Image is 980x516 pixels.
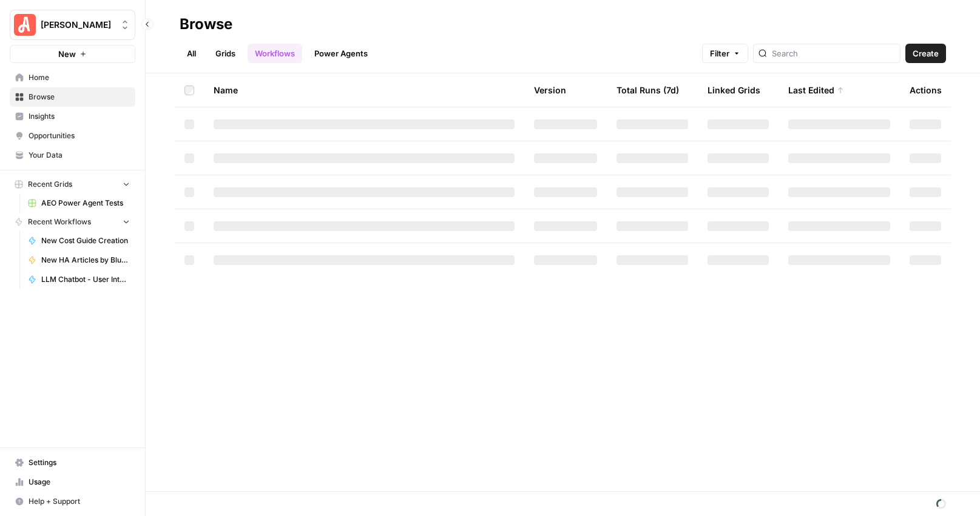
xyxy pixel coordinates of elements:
a: Browse [10,87,135,107]
a: Your Data [10,146,135,165]
a: Power Agents [307,44,375,63]
a: All [180,44,203,63]
button: Recent Workflows [10,213,135,231]
a: Grids [208,44,243,63]
span: New HA Articles by Blueprint [41,255,130,266]
span: New [58,48,76,60]
span: LLM Chatbot - User Intent Tagging [41,274,130,285]
a: Opportunities [10,126,135,146]
button: Help + Support [10,492,135,511]
span: Usage [29,477,130,488]
a: LLM Chatbot - User Intent Tagging [22,270,135,289]
div: Last Edited [788,73,844,107]
span: Opportunities [29,130,130,141]
span: Create [913,47,939,59]
button: Create [905,44,946,63]
button: Workspace: Angi [10,10,135,40]
div: Linked Grids [708,73,760,107]
button: Filter [702,44,748,63]
a: New HA Articles by Blueprint [22,250,135,270]
span: Your Data [29,150,130,161]
span: Home [29,72,130,83]
span: Filter [710,47,729,59]
a: Settings [10,453,135,472]
span: AEO Power Agent Tests [41,198,130,209]
span: New Cost Guide Creation [41,235,130,246]
div: Actions [910,73,942,107]
span: Settings [29,457,130,468]
span: Recent Grids [28,179,72,190]
img: Angi Logo [14,14,36,36]
input: Search [772,47,895,59]
button: New [10,45,135,63]
a: Insights [10,107,135,126]
div: Name [214,73,515,107]
div: Total Runs (7d) [617,73,679,107]
a: New Cost Guide Creation [22,231,135,250]
span: Browse [29,92,130,102]
div: Browse [180,15,232,34]
a: Home [10,68,135,87]
div: Version [534,73,566,107]
span: Insights [29,111,130,122]
span: [PERSON_NAME] [41,19,114,31]
span: Recent Workflows [28,216,91,227]
a: AEO Power Agent Tests [22,193,135,213]
a: Workflows [248,44,302,63]
span: Help + Support [29,496,130,507]
a: Usage [10,472,135,492]
button: Recent Grids [10,175,135,193]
